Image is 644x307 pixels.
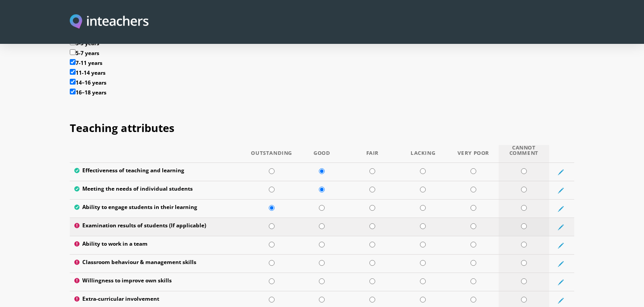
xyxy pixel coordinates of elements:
[74,296,242,305] label: Extra-curricular involvement
[70,59,76,65] input: 7-11 years
[297,145,347,163] th: Good
[74,277,242,286] label: Willingness to improve own skills
[70,69,76,75] input: 11-14 years
[398,145,448,163] th: Lacking
[74,259,242,268] label: Classroom behaviour & management skills
[70,39,574,49] label: 3-5 years
[74,222,242,231] label: Examination results of students (If applicable)
[70,79,76,85] input: 14–16 years
[70,120,174,135] span: Teaching attributes
[70,59,574,69] label: 7-11 years
[246,145,297,163] th: Outstanding
[448,145,499,163] th: Very Poor
[74,204,242,213] label: Ability to engage students in their learning
[70,14,148,30] a: Visit this site's homepage
[70,69,574,79] label: 11-14 years
[347,145,398,163] th: Fair
[74,241,242,250] label: Ability to work in a team
[70,14,148,30] img: Inteachers
[70,49,76,55] input: 5-7 years
[499,145,549,163] th: Cannot Comment
[74,186,242,195] label: Meeting the needs of individual students
[70,89,574,98] label: 16–18 years
[70,49,574,59] label: 5-7 years
[74,167,242,176] label: Effectiveness of teaching and learning
[70,79,574,89] label: 14–16 years
[70,89,76,94] input: 16–18 years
